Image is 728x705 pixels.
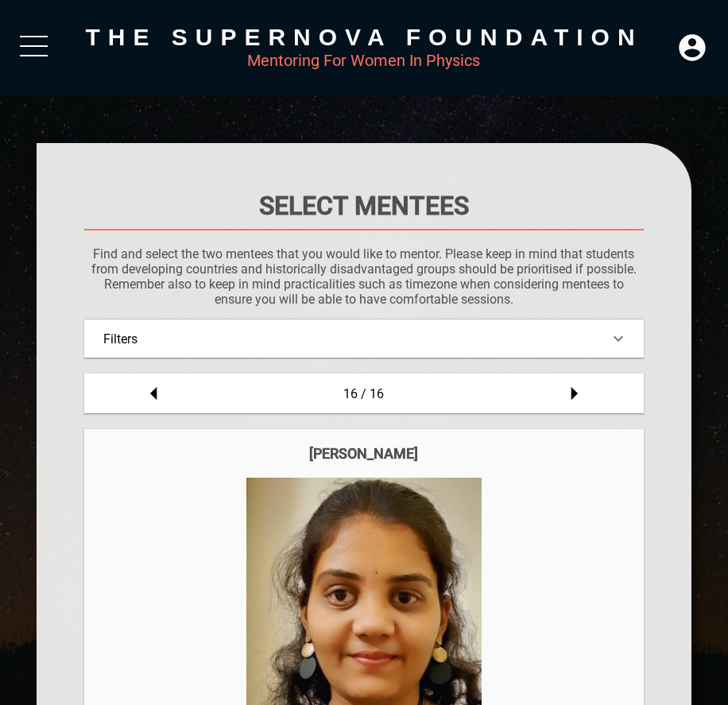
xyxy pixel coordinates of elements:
div: [PERSON_NAME] [100,445,628,462]
div: 16 / 16 [224,374,504,413]
div: Filters [84,320,644,358]
h1: Select Mentees [84,191,644,221]
div: Filters [103,331,625,347]
p: Find and select the two mentees that you would like to mentor. Please keep in mind that students ... [84,246,644,307]
div: Mentoring For Women In Physics [37,51,691,70]
div: The Supernova Foundation [37,24,691,51]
